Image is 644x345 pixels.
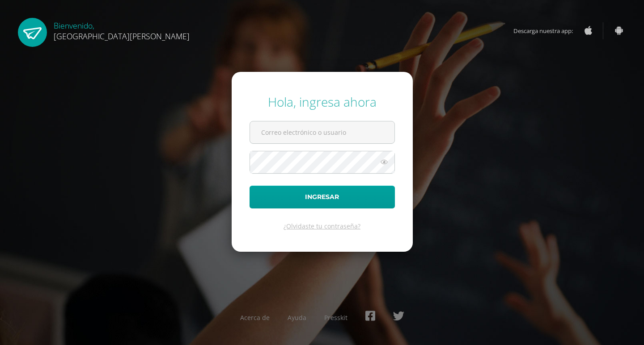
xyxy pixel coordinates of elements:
[250,186,395,208] button: Ingresar
[240,313,270,322] a: Acerca de
[54,31,190,42] span: [GEOGRAPHIC_DATA][PERSON_NAME]
[288,313,306,322] a: Ayuda
[513,22,582,39] span: Descarga nuestra app:
[250,93,395,110] div: Hola, ingresa ahora
[250,121,394,143] input: Correo electrónico o usuario
[54,18,190,42] div: Bienvenido,
[284,222,360,230] a: ¿Olvidaste tu contraseña?
[324,313,347,322] a: Presskit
